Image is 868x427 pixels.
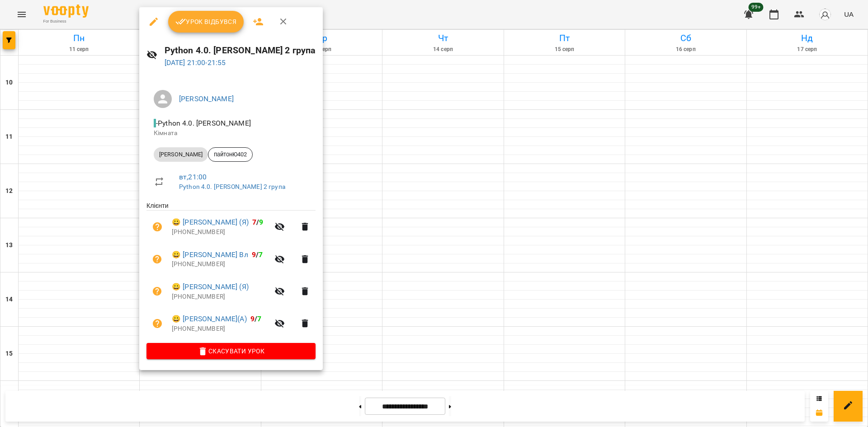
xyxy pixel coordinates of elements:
[252,250,263,259] b: /
[154,119,253,127] span: - Python 4.0. [PERSON_NAME]
[257,314,261,323] span: 7
[172,282,249,292] a: 😀 [PERSON_NAME] (Я)
[146,281,168,302] button: Візит ще не сплачено. Додати оплату?
[146,249,168,270] button: Візит ще не сплачено. Додати оплату?
[172,249,248,260] a: 😀 [PERSON_NAME] Вл
[252,218,256,226] span: 7
[175,16,237,27] span: Урок відбувся
[172,292,269,301] p: [PHONE_NUMBER]
[259,250,263,259] span: 7
[259,218,263,226] span: 9
[250,314,261,323] b: /
[179,94,234,103] a: [PERSON_NAME]
[168,11,244,33] button: Урок відбувся
[165,43,316,57] h6: Python 4.0. [PERSON_NAME] 2 група
[252,250,256,259] span: 9
[154,346,308,357] span: Скасувати Урок
[208,150,252,159] span: пайтонЮ402
[146,343,316,359] button: Скасувати Урок
[252,218,263,226] b: /
[146,216,168,238] button: Візит ще не сплачено. Додати оплату?
[172,228,269,237] p: [PHONE_NUMBER]
[146,313,168,334] button: Візит ще не сплачено. Додати оплату?
[208,147,253,162] div: пайтонЮ402
[172,314,247,324] a: 😀 [PERSON_NAME](А)
[172,324,269,333] p: [PHONE_NUMBER]
[172,217,249,228] a: 😀 [PERSON_NAME] (Я)
[146,201,316,343] ul: Клієнти
[179,173,207,181] a: вт , 21:00
[154,150,208,159] span: [PERSON_NAME]
[172,260,269,269] p: [PHONE_NUMBER]
[179,183,285,190] a: Python 4.0. [PERSON_NAME] 2 група
[154,129,308,138] p: Кімната
[165,58,226,67] a: [DATE] 21:00-21:55
[250,314,255,323] span: 9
